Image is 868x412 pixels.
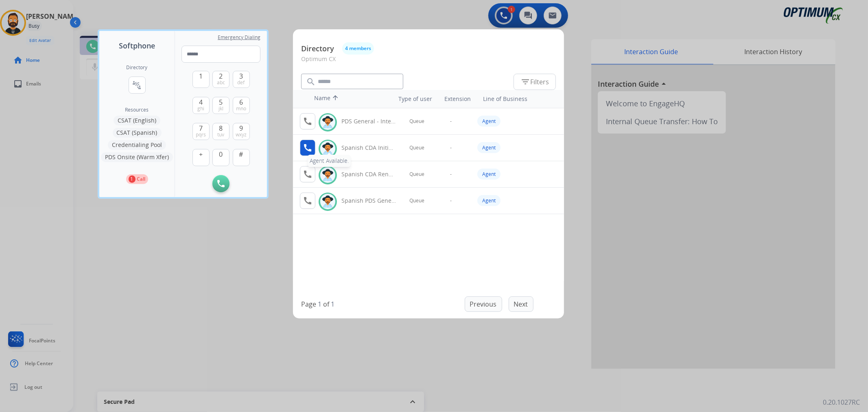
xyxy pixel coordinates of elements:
[239,97,243,107] span: 6
[218,131,225,138] span: tuv
[132,80,142,90] mat-icon: connect_without_contact
[308,155,351,167] div: Agent Available.
[192,97,210,114] button: 4ghi
[217,79,225,86] span: abc
[409,197,424,204] span: Queue
[477,142,501,153] div: Agent
[520,77,530,87] mat-icon: filter_list
[101,152,173,162] button: PDS Onsite (Warm Xfer)
[233,123,250,140] button: 9wxyz
[196,131,206,138] span: pqrs
[322,169,334,182] img: avatar
[303,143,313,153] mat-icon: call
[342,42,374,55] button: 4 members
[301,299,316,309] p: Page
[387,91,437,107] th: Type of user
[477,195,501,206] div: Agent
[219,105,223,112] span: jkl
[341,117,396,125] div: PDS General - Internal
[409,145,424,151] span: Queue
[303,169,313,179] mat-icon: call
[341,197,396,205] div: Spanish PDS General - Internal
[125,107,149,113] span: Resources
[212,97,230,114] button: 5jkl
[114,116,160,125] button: CSAT (English)
[239,123,243,133] span: 9
[219,97,223,107] span: 5
[301,55,556,70] p: Optimum CX
[126,174,148,184] button: 1Call
[238,79,245,86] span: def
[129,175,136,183] p: 1
[450,145,452,151] span: -
[197,105,204,112] span: ghi
[199,123,203,133] span: 7
[239,149,243,159] span: #
[477,116,501,127] div: Agent
[322,142,334,155] img: avatar
[303,196,313,206] mat-icon: call
[199,149,203,159] span: +
[823,397,860,407] p: 0.20.1027RC
[119,40,155,51] span: Softphone
[127,64,148,71] h2: Directory
[323,299,329,309] p: of
[409,171,424,178] span: Queue
[239,71,243,81] span: 3
[303,116,313,126] mat-icon: call
[322,116,334,129] img: avatar
[477,169,501,180] div: Agent
[192,149,210,166] button: +
[514,74,556,90] button: Filters
[108,140,166,150] button: Credentialing Pool
[301,43,334,54] p: Directory
[219,149,223,159] span: 0
[199,97,203,107] span: 4
[233,71,250,88] button: 3def
[310,90,383,108] th: Name
[440,91,475,107] th: Extension
[233,149,250,166] button: #
[212,123,230,140] button: 8tuv
[113,128,162,138] button: CSAT (Spanish)
[306,77,316,87] mat-icon: search
[450,171,452,178] span: -
[218,34,260,41] span: Emergency Dialing
[217,180,225,187] img: call-button
[199,71,203,81] span: 1
[450,197,452,204] span: -
[479,91,560,107] th: Line of Business
[520,77,549,87] span: Filters
[322,195,334,208] img: avatar
[233,97,250,114] button: 6mno
[236,131,247,138] span: wxyz
[341,170,396,178] div: Spanish CDA Renewal General - Internal
[409,118,424,125] span: Queue
[341,144,396,152] div: Spanish CDA Initial General - Internal
[192,71,210,88] button: 1
[137,175,146,183] p: Call
[212,71,230,88] button: 2abc
[219,71,223,81] span: 2
[212,149,230,166] button: 0
[219,123,223,133] span: 8
[300,140,315,156] button: Agent Available.
[236,105,246,112] span: mno
[192,123,210,140] button: 7pqrs
[450,118,452,125] span: -
[330,94,340,104] mat-icon: arrow_upward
